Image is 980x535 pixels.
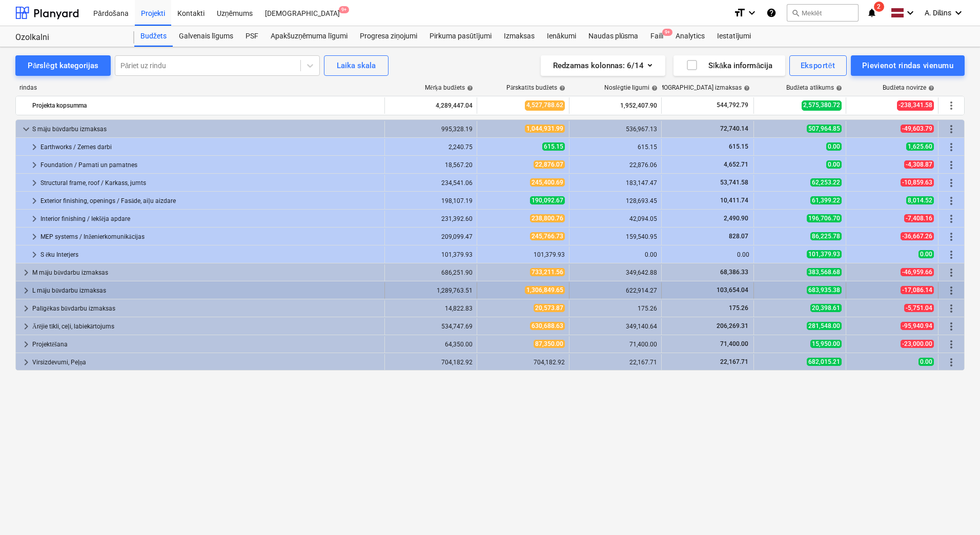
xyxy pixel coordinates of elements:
[574,305,657,312] div: 175.26
[904,214,934,222] span: -7,408.16
[945,356,957,368] span: Vairāk darbību
[389,251,473,258] div: 101,379.93
[810,340,842,348] span: 15,950.00
[465,85,473,91] span: help
[810,178,842,187] span: 62,253.22
[945,141,957,153] span: Vairāk darbību
[801,59,835,72] div: Eksportēt
[906,142,934,151] span: 1,625.60
[354,26,423,47] a: Progresa ziņojumi
[389,197,473,204] div: 198,107.19
[20,320,32,333] span: keyboard_arrow_right
[945,177,957,189] span: Vairāk darbību
[530,322,565,330] span: 630,688.63
[389,287,473,294] div: 1,289,763.51
[574,97,657,114] div: 1,952,407.90
[32,354,380,371] div: Virsizdevumi, Peļņa
[264,26,354,47] a: Apakšuzņēmuma līgumi
[173,26,239,47] div: Galvenais līgums
[134,26,173,47] div: Budžets
[807,125,842,133] span: 507,964.85
[945,195,957,207] span: Vairāk darbību
[669,26,711,47] a: Analytics
[525,100,565,110] span: 4,527,788.62
[530,196,565,204] span: 190,092.67
[28,59,98,72] div: Pārslēgt kategorijas
[574,179,657,187] div: 183,147.47
[716,286,749,294] span: 103,654.04
[807,286,842,294] span: 683,935.38
[525,286,565,294] span: 1,306,849.65
[904,7,916,19] i: keyboard_arrow_down
[787,4,859,22] button: Meklēt
[324,55,389,76] button: Laika skala
[574,215,657,222] div: 42,094.05
[40,211,380,227] div: Interior finishing / Iekšēja apdare
[15,84,385,92] div: rindas
[904,304,934,312] span: -5,751.04
[506,84,565,92] div: Pārskatīts budžets
[716,101,749,110] span: 544,792.79
[810,232,842,240] span: 86,225.78
[807,268,842,276] span: 383,568.68
[389,305,473,312] div: 14,822.83
[883,84,934,92] div: Budžeta novirze
[481,359,565,366] div: 704,182.92
[28,231,40,243] span: keyboard_arrow_right
[339,6,349,13] span: 9+
[901,286,934,294] span: -17,086.14
[40,246,380,263] div: S ēku Interjers
[541,26,582,47] a: Ienākumi
[786,84,842,92] div: Budžeta atlikums
[389,126,473,133] div: 995,328.19
[498,26,541,47] a: Izmaksas
[574,233,657,240] div: 159,540.95
[728,304,749,312] span: 175.26
[28,195,40,207] span: keyboard_arrow_right
[574,323,657,330] div: 349,140.64
[851,55,965,76] button: Pievienot rindas vienumu
[542,142,565,151] span: 615.15
[945,213,957,225] span: Vairāk darbību
[574,359,657,366] div: 22,167.71
[40,229,380,245] div: MEP systems / Inženierkomunikācijas
[789,55,847,76] button: Eksportēt
[807,214,842,222] span: 196,706.70
[553,59,653,72] div: Redzamas kolonnas : 6/14
[945,284,957,297] span: Vairāk darbību
[807,322,842,330] span: 281,548.00
[389,215,473,222] div: 231,392.60
[810,196,842,204] span: 61,399.22
[945,338,957,351] span: Vairāk darbību
[530,232,565,240] span: 245,766.73
[534,304,565,312] span: 20,573.87
[742,85,750,91] span: help
[389,341,473,348] div: 64,350.00
[649,84,750,92] div: [DEMOGRAPHIC_DATA] izmaksas
[32,336,380,353] div: Projektēšana
[719,197,749,204] span: 10,411.74
[525,125,565,133] span: 1,044,931.99
[901,322,934,330] span: -95,940.94
[389,359,473,366] div: 704,182.92
[901,232,934,240] span: -36,667.26
[389,143,473,151] div: 2,240.75
[802,100,842,110] span: 2,575,380.72
[826,142,842,151] span: 0.00
[423,26,498,47] a: Pirkuma pasūtījumi
[20,356,32,368] span: keyboard_arrow_right
[945,266,957,279] span: Vairāk darbību
[644,26,669,47] div: Faili
[32,282,380,299] div: L māju būvdarbu izmaksas
[28,249,40,261] span: keyboard_arrow_right
[901,340,934,348] span: -23,000.00
[904,160,934,169] span: -4,308.87
[574,287,657,294] div: 622,914.27
[897,100,934,110] span: -238,341.58
[874,2,884,12] span: 2
[32,318,380,335] div: Ārējie tīkli, ceļi, labiekārtojums
[901,125,934,133] span: -49,603.79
